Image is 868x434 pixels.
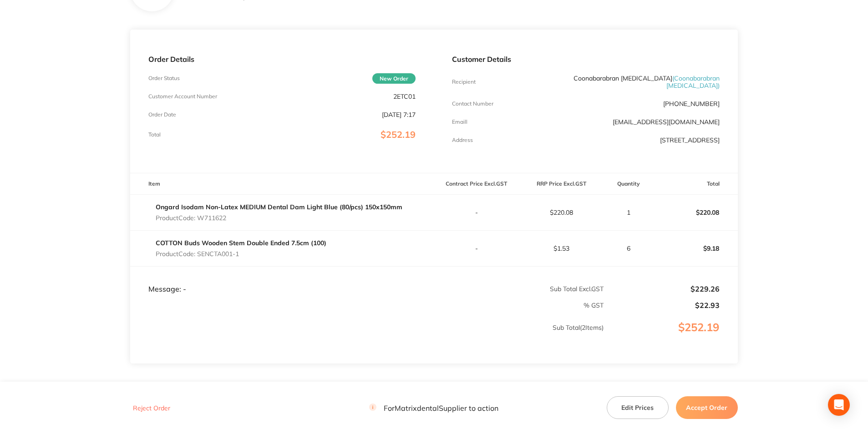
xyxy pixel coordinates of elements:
[130,267,434,294] td: Message: -
[676,396,738,419] button: Accept Order
[452,101,493,107] p: Contact Number
[434,173,519,195] th: Contract Price Excl. GST
[519,209,604,216] p: $220.08
[131,324,604,349] p: Sub Total ( 2 Items)
[156,250,326,257] p: Product Code: SENCTA001-1
[148,55,416,63] p: Order Details
[828,394,850,416] div: Open Intercom Messenger
[607,396,669,419] button: Edit Prices
[519,245,604,252] p: $1.53
[653,202,737,223] p: $220.08
[660,136,720,144] p: [STREET_ADDRESS]
[613,118,720,126] a: [EMAIL_ADDRESS][DOMAIN_NAME]
[372,73,416,84] span: New Order
[604,173,653,195] th: Quantity
[434,285,604,293] p: Sub Total Excl. GST
[381,129,416,140] span: $252.19
[369,404,498,412] p: For Matrixdental Supplier to action
[382,111,416,118] p: [DATE] 7:17
[452,119,467,125] p: Emaill
[131,302,604,309] p: % GST
[156,203,402,211] a: Ongard Isodam Non-Latex MEDIUM Dental Dam Light Blue (80/pcs) 150x150mm
[434,245,518,252] p: -
[148,131,161,138] p: Total
[393,93,416,100] p: 2ETC01
[604,209,652,216] p: 1
[604,321,737,352] p: $252.19
[130,173,434,195] th: Item
[452,79,476,85] p: Recipient
[666,74,720,90] span: ( Coonabarabran [MEDICAL_DATA] )
[604,245,652,252] p: 6
[156,239,326,247] a: COTTON Buds Wooden Stem Double Ended 7.5cm (100)
[452,55,719,63] p: Customer Details
[148,75,180,81] p: Order Status
[653,237,737,259] p: $9.18
[156,214,402,222] p: Product Code: W711622
[130,404,173,412] button: Reject Order
[653,173,738,195] th: Total
[519,173,604,195] th: RRP Price Excl. GST
[541,75,720,89] p: Coonabarabran [MEDICAL_DATA]
[434,209,518,216] p: -
[452,137,473,143] p: Address
[663,100,720,107] p: [PHONE_NUMBER]
[604,285,720,293] p: $229.26
[148,111,176,118] p: Order Date
[604,301,720,309] p: $22.93
[148,93,217,100] p: Customer Account Number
